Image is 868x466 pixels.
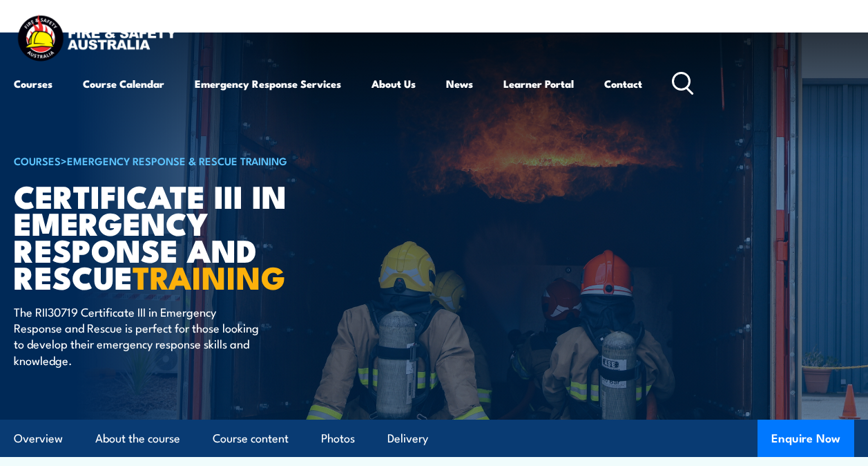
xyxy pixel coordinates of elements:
[213,420,289,457] a: Course content
[67,153,287,168] a: Emergency Response & Rescue Training
[83,67,164,100] a: Course Calendar
[446,67,473,100] a: News
[604,67,642,100] a: Contact
[14,304,266,369] p: The RII30719 Certificate III in Emergency Response and Rescue is perfect for those looking to dev...
[503,67,574,100] a: Learner Portal
[95,420,180,457] a: About the course
[195,67,341,100] a: Emergency Response Services
[14,152,355,169] h6: >
[321,420,355,457] a: Photos
[133,252,286,300] strong: TRAINING
[372,67,416,100] a: About Us
[14,420,63,457] a: Overview
[387,420,428,457] a: Delivery
[14,182,355,290] h1: Certificate III in Emergency Response and Rescue
[14,153,61,168] a: COURSES
[14,67,52,100] a: Courses
[758,420,854,457] button: Enquire Now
